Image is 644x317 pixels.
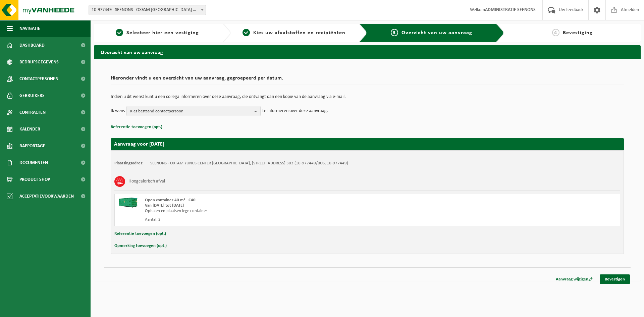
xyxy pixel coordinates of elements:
[126,106,261,116] button: Kies bestaand contactpersoon
[150,161,348,166] td: SEENONS - OXFAM YUNUS CENTER [GEOGRAPHIC_DATA], [STREET_ADDRESS] 303 (10-977449/BUS, 10-977449)
[19,37,45,54] span: Dashboard
[130,106,252,116] span: Kies bestaand contactpersoon
[19,171,50,188] span: Product Shop
[145,203,184,208] strong: Van [DATE] tot [DATE]
[128,176,165,187] h3: Hoogcalorisch afval
[563,30,593,36] span: Bevestiging
[114,161,144,165] strong: Plaatsingsadres:
[94,45,641,58] h2: Overzicht van uw aanvraag
[114,142,164,147] strong: Aanvraag voor [DATE]
[114,242,167,250] button: Opmerking toevoegen (opt.)
[485,7,536,12] strong: ADMINISTRATIE SEENONS
[19,54,59,70] span: Bedrijfsgegevens
[111,123,162,131] button: Referentie toevoegen (opt.)
[19,154,48,171] span: Documenten
[111,106,125,116] p: Ik wens
[19,121,40,138] span: Kalender
[234,29,354,37] a: 2Kies uw afvalstoffen en recipiënten
[116,29,123,36] span: 1
[111,95,624,99] p: Indien u dit wenst kunt u een collega informeren over deze aanvraag, die ontvangt dan een kopie v...
[253,30,345,36] span: Kies uw afvalstoffen en recipiënten
[600,274,630,284] a: Bevestigen
[243,29,250,36] span: 2
[551,274,598,284] a: Aanvraag wijzigen
[19,70,58,87] span: Contactpersonen
[19,87,45,104] span: Gebruikers
[111,75,624,85] h2: Hieronder vindt u een overzicht van uw aanvraag, gegroepeerd per datum.
[145,198,196,202] span: Open container 40 m³ - C40
[19,104,46,121] span: Contracten
[126,30,199,36] span: Selecteer hier een vestiging
[391,29,398,36] span: 3
[19,20,40,37] span: Navigatie
[89,5,206,15] span: 10-977449 - SEENONS - OXFAM YUNUS CENTER HAREN - HAREN
[19,138,45,154] span: Rapportage
[401,30,472,36] span: Overzicht van uw aanvraag
[145,217,394,222] div: Aantal: 2
[262,106,328,116] p: te informeren over deze aanvraag.
[19,188,74,205] span: Acceptatievoorwaarden
[118,198,138,208] img: HK-XC-40-GN-00.png
[145,208,394,214] div: Ophalen en plaatsen lege container
[97,29,217,37] a: 1Selecteer hier een vestiging
[552,29,559,36] span: 4
[89,5,206,15] span: 10-977449 - SEENONS - OXFAM YUNUS CENTER HAREN - HAREN
[114,229,166,238] button: Referentie toevoegen (opt.)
